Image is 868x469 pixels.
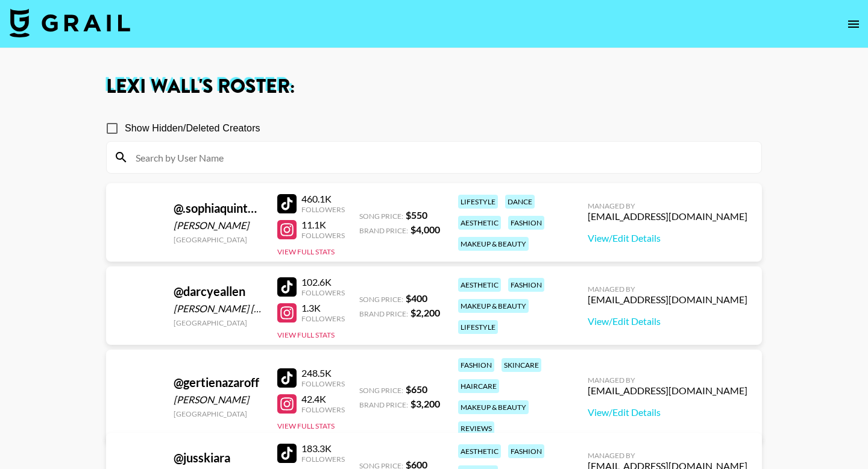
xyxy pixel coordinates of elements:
div: @ .sophiaquintero [174,201,263,216]
button: open drawer [841,12,866,36]
div: dance [505,195,535,209]
div: 248.5K [301,367,345,379]
div: 42.4K [301,393,345,405]
div: fashion [508,444,544,458]
div: 102.6K [301,276,345,288]
div: haircare [458,379,499,393]
a: View/Edit Details [588,315,747,327]
div: aesthetic [458,444,501,458]
strong: $ 550 [406,209,427,221]
span: Show Hidden/Deleted Creators [125,121,260,136]
span: Song Price: [359,295,403,304]
input: Search by User Name [128,148,754,167]
div: makeup & beauty [458,237,529,251]
div: fashion [508,216,544,230]
div: aesthetic [458,278,501,292]
div: @ gertienazaroff [174,375,263,390]
img: Grail Talent [10,8,130,37]
a: View/Edit Details [588,406,747,418]
div: Followers [301,405,345,414]
div: [GEOGRAPHIC_DATA] [174,318,263,327]
div: 183.3K [301,442,345,455]
span: Brand Price: [359,400,408,409]
strong: $ 650 [406,383,427,395]
div: aesthetic [458,216,501,230]
h1: Lexi Wall 's Roster: [106,77,762,96]
div: Followers [301,379,345,388]
div: @ jusskiara [174,450,263,465]
div: reviews [458,421,494,435]
div: [GEOGRAPHIC_DATA] [174,409,263,418]
div: Followers [301,288,345,297]
span: Brand Price: [359,309,408,318]
strong: $ 400 [406,292,427,304]
strong: $ 3,200 [410,398,440,409]
strong: $ 2,200 [410,307,440,318]
div: lifestyle [458,195,498,209]
div: [PERSON_NAME] [PERSON_NAME] [174,303,263,315]
a: View/Edit Details [588,232,747,244]
strong: $ 4,000 [410,224,440,235]
div: makeup & beauty [458,400,529,414]
div: [EMAIL_ADDRESS][DOMAIN_NAME] [588,210,747,222]
div: fashion [458,358,494,372]
div: skincare [502,358,541,372]
div: Managed By [588,376,747,385]
div: 11.1K [301,219,345,231]
div: [EMAIL_ADDRESS][DOMAIN_NAME] [588,385,747,397]
div: [PERSON_NAME] [174,394,263,406]
div: Managed By [588,201,747,210]
button: View Full Stats [277,247,335,256]
div: 460.1K [301,193,345,205]
button: View Full Stats [277,330,335,339]
div: @ darcyeallen [174,284,263,299]
div: fashion [508,278,544,292]
div: [EMAIL_ADDRESS][DOMAIN_NAME] [588,294,747,306]
div: Followers [301,314,345,323]
div: Managed By [588,285,747,294]
span: Song Price: [359,212,403,221]
div: 1.3K [301,302,345,314]
span: Song Price: [359,386,403,395]
div: makeup & beauty [458,299,529,313]
span: Brand Price: [359,226,408,235]
div: Followers [301,205,345,214]
div: [GEOGRAPHIC_DATA] [174,235,263,244]
div: lifestyle [458,320,498,334]
button: View Full Stats [277,421,335,430]
div: Managed By [588,451,747,460]
div: Followers [301,455,345,464]
div: Followers [301,231,345,240]
div: [PERSON_NAME] [174,219,263,231]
